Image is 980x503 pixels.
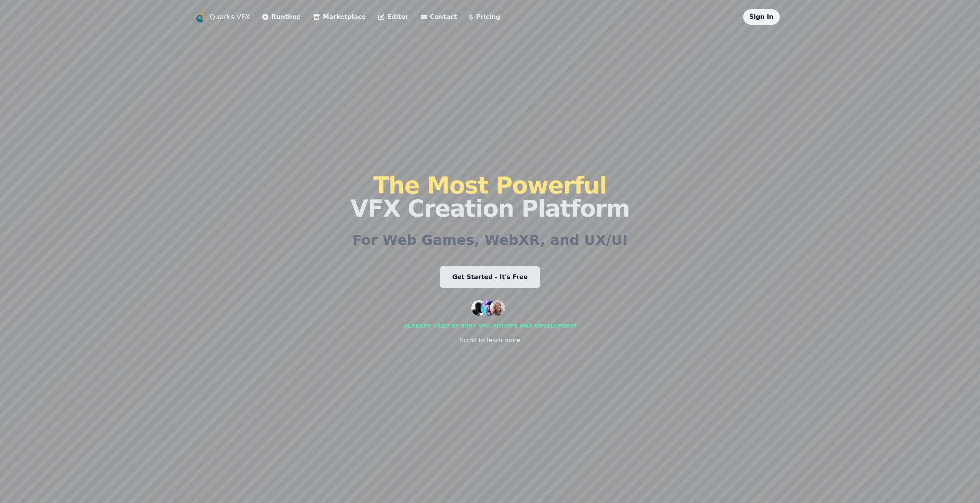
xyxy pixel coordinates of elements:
[313,12,366,22] a: Marketplace
[469,12,500,22] a: Pricing
[471,300,487,316] img: customer 1
[490,300,505,316] img: customer 3
[373,172,606,199] span: The Most Powerful
[421,12,457,22] a: Contact
[460,336,520,345] div: Scroll to learn more
[210,12,250,22] a: Quarks VFX
[481,300,496,316] img: customer 2
[440,266,540,288] a: Get Started - It's Free
[350,174,630,220] h1: VFX Creation Platform
[352,232,628,248] h2: For Web Games, WebXR, and UX/UI
[404,322,576,330] div: Already used by 500+ vfx artists and developers!
[749,13,774,20] a: Sign In
[262,12,301,22] a: Runtime
[378,12,408,22] a: Editor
